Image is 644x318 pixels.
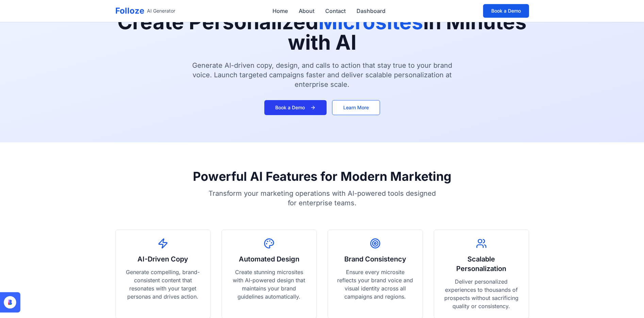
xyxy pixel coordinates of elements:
[208,189,436,208] p: Transform your marketing operations with AI-powered tools designed for enterprise teams.
[332,100,380,115] button: Learn More
[115,170,529,183] h2: Powerful AI Features for Modern Marketing
[230,268,308,301] p: Create stunning microsites with AI-powered design that maintains your brand guidelines automatica...
[299,7,314,15] a: About
[124,268,202,301] p: Generate compelling, brand-consistent content that resonates with your target personas and drives...
[273,7,288,15] a: Home
[115,5,144,16] div: Folloze
[230,254,308,264] h3: Automated Design
[264,100,327,115] button: Book a Demo
[115,12,529,52] h1: Create Personalized in Minutes with AI
[325,7,346,15] a: Contact
[442,254,521,273] h3: Scalable Personalization
[336,268,414,301] p: Ensure every microsite reflects your brand voice and visual identity across all campaigns and reg...
[124,254,202,264] h3: AI-Driven Copy
[336,254,414,264] h3: Brand Consistency
[147,7,175,14] div: AI Generator
[115,5,175,16] a: FollozeAI Generator
[357,7,385,15] a: Dashboard
[483,7,529,14] a: Book a Demo
[192,61,453,89] p: Generate AI-driven copy, design, and calls to action that stay true to your brand voice. Launch t...
[442,277,521,310] p: Deliver personalized experiences to thousands of prospects without sacrificing quality or consist...
[483,4,529,18] button: Book a Demo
